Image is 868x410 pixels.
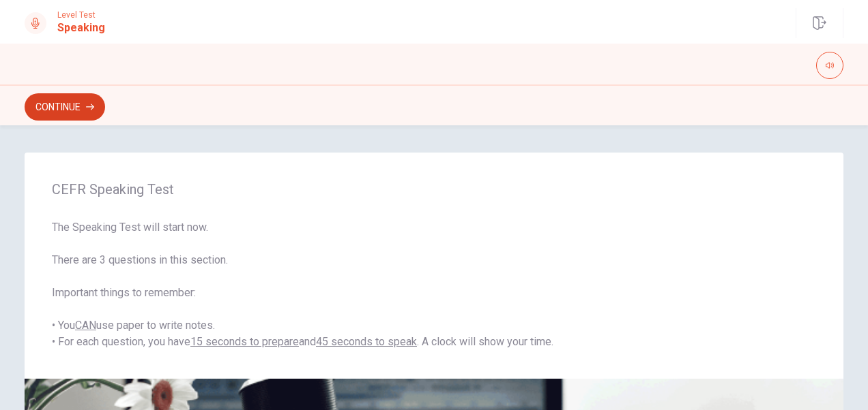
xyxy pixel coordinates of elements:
u: CAN [75,319,96,332]
span: The Speaking Test will start now. There are 3 questions in this section. Important things to reme... [52,219,816,350]
h1: Speaking [57,20,105,36]
span: CEFR Speaking Test [52,181,816,198]
u: 15 seconds to prepare [190,335,299,348]
u: 45 seconds to speak [316,335,417,348]
button: Continue [25,93,105,121]
span: Level Test [57,10,105,20]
